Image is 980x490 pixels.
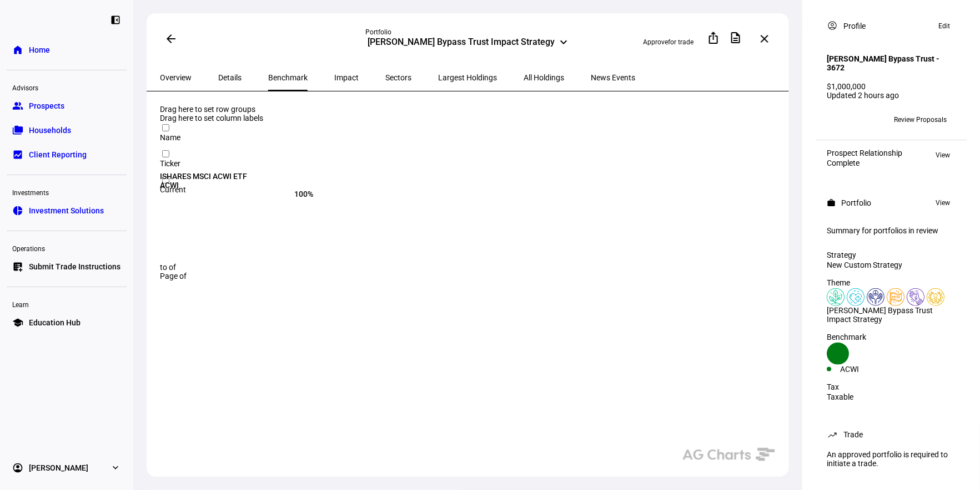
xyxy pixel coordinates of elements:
div: Investments [7,184,127,200]
div: Prospect Relationship [827,149,902,157]
eth-mat-symbol: folder_copy [12,125,23,136]
a: groupProspects [7,95,127,117]
eth-mat-symbol: group [12,100,23,111]
span: Households [29,125,71,136]
span: News Events [591,74,635,81]
img: corporateEthics.custom.svg [927,288,944,306]
span: Approve [643,38,668,46]
div: ACWI [160,181,313,190]
button: Approvefor trade [634,33,702,51]
span: LW [831,116,840,124]
div: Theme [827,278,956,287]
span: All Holdings [524,74,564,81]
div: Row Groups [160,105,779,114]
div: An approved portfolio is required to initiate a trade. [820,446,962,472]
span: of [169,263,176,272]
span: View [936,196,950,210]
span: Drag here to set column labels [160,114,263,122]
span: Sectors [385,74,411,81]
span: Ticker [160,159,180,168]
span: to [160,263,167,272]
mat-icon: close [758,32,771,45]
img: healthWellness.colored.svg [847,288,865,306]
eth-panel-overview-card-header: Profile [827,19,956,33]
button: View [930,196,956,210]
div: Operations [7,240,127,256]
a: pie_chartInvestment Solutions [7,200,127,222]
eth-mat-symbol: account_circle [12,462,23,473]
div: Column Labels [160,114,779,122]
div: Portfolio [841,198,871,207]
div: [PERSON_NAME] Bypass Trust Impact Strategy [827,306,956,324]
mat-icon: description [729,31,742,44]
div: 100% [160,190,313,198]
div: Profile [843,22,866,30]
eth-mat-symbol: home [12,44,23,55]
span: Page [160,272,178,280]
mat-icon: arrow_back [164,32,178,45]
div: Benchmark [827,333,956,341]
div: Portfolio [365,28,570,37]
span: Edit [938,19,950,33]
eth-mat-symbol: expand_more [110,462,121,473]
img: humanRights.colored.svg [867,288,884,306]
div: New Custom Strategy [827,261,956,269]
mat-icon: trending_up [827,429,838,440]
span: Benchmark [268,74,308,81]
span: [PERSON_NAME] [29,462,88,473]
button: Review Proposals [885,111,956,129]
img: poverty.colored.svg [907,288,924,306]
span: Impact [334,74,359,81]
span: Prospects [29,100,64,111]
div: Tax [827,382,956,391]
div: Updated 2 hours ago [827,91,956,100]
span: Name [160,133,180,142]
span: Investment Solutions [29,205,104,216]
a: homeHome [7,39,127,61]
mat-icon: keyboard_arrow_down [557,35,570,49]
mat-icon: work [827,198,836,207]
eth-mat-symbol: left_panel_close [110,14,121,25]
span: Education Hub [29,317,81,328]
span: for trade [668,38,693,46]
mat-icon: account_circle [827,20,838,31]
eth-mat-symbol: bid_landscape [12,149,23,160]
span: View [936,149,950,162]
span: Overview [160,74,192,81]
div: [PERSON_NAME] Bypass Trust Impact Strategy [368,37,555,50]
eth-mat-symbol: school [12,317,23,328]
div: ACWI [840,365,891,374]
input: Press Space to toggle all rows selection (unchecked) [162,150,169,157]
eth-panel-overview-card-header: Trade [827,428,956,441]
div: ISHARES MSCI ACWI ETF [160,172,465,181]
div: Summary for portfolios in review [827,226,956,235]
eth-mat-symbol: list_alt_add [12,261,23,272]
span: Home [29,44,50,55]
div: Trade [843,430,863,439]
div: Strategy [827,251,956,259]
a: bid_landscapeClient Reporting [7,144,127,166]
input: Press Space to toggle all rows selection (unchecked) [162,124,169,131]
eth-panel-overview-card-header: Portfolio [827,196,956,210]
span: Drag here to set row groups [160,105,255,114]
span: Client Reporting [29,149,87,160]
div: Advisors [7,79,127,95]
span: Details [218,74,242,81]
a: folder_copyHouseholds [7,119,127,141]
img: climateChange.colored.svg [827,288,845,306]
div: Learn [7,296,127,312]
h4: [PERSON_NAME] Bypass Trust - 3672 [827,54,956,72]
mat-icon: ios_share [707,31,720,44]
div: Taxable [827,392,956,401]
button: View [930,149,956,162]
div: Complete [827,159,902,167]
div: $1,000,000 [827,82,956,91]
span: of [179,272,187,280]
img: lgbtqJustice.colored.svg [887,288,904,306]
span: Largest Holdings [438,74,497,81]
span: Review Proposals [894,111,947,129]
button: Edit [933,19,956,33]
span: Submit Trade Instructions [29,261,120,272]
span: +3 [848,116,856,124]
eth-mat-symbol: pie_chart [12,205,23,216]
